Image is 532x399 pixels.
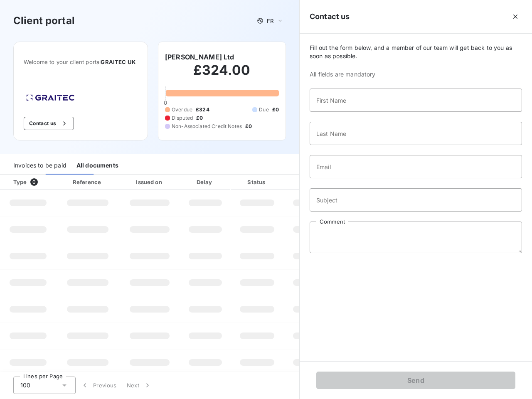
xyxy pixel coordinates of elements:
h3: Client portal [13,13,75,28]
span: GRAITEC UK [101,59,135,65]
span: £0 [272,106,279,113]
span: £324 [196,106,209,113]
div: Amount [285,178,338,186]
span: 100 [20,381,30,389]
button: Previous [76,377,122,394]
div: All documents [76,157,118,175]
img: Company logo [24,92,77,103]
div: Reference [73,179,101,185]
div: Invoices to be paid [13,157,66,175]
span: Overdue [172,106,192,113]
span: £0 [245,123,252,130]
input: placeholder [310,122,522,145]
span: All fields are mandatory [310,70,522,79]
span: £0 [196,114,203,122]
span: Disputed [172,114,193,122]
div: Status [232,178,282,186]
input: placeholder [310,155,522,178]
input: placeholder [310,188,522,212]
input: placeholder [310,89,522,112]
span: Due [259,106,268,113]
h6: [PERSON_NAME] Ltd [165,52,234,62]
span: 0 [164,99,167,106]
span: Non-Associated Credit Notes [172,123,242,130]
button: Send [316,372,515,389]
h2: £324.00 [165,62,279,87]
span: Fill out the form below, and a member of our team will get back to you as soon as possible. [310,44,522,60]
span: FR [267,17,273,24]
span: 0 [30,178,38,186]
div: Delay [182,178,229,186]
div: Issued on [121,178,178,186]
h5: Contact us [310,11,350,22]
div: Type [8,178,54,186]
button: Contact us [24,117,74,130]
span: Welcome to your client portal [24,59,138,65]
button: Next [122,377,157,394]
